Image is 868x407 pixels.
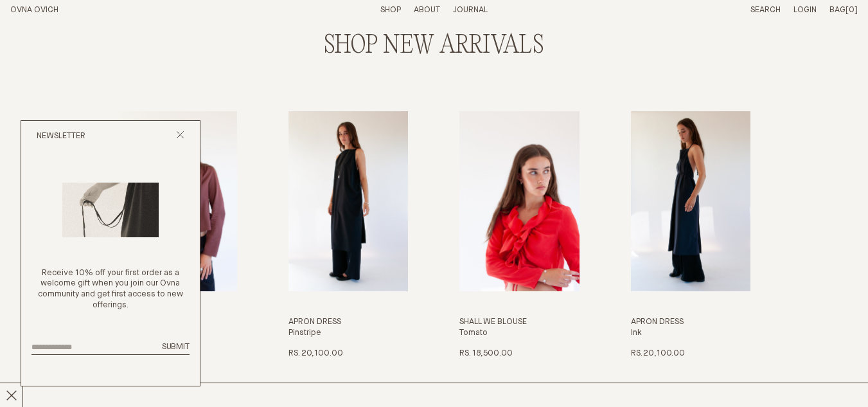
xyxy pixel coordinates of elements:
[459,328,579,339] h4: Tomato
[10,6,58,14] a: Home
[162,342,190,353] button: Submit
[631,328,750,339] h4: Ink
[176,131,184,143] button: Close popup
[846,6,858,14] span: [0]
[288,328,408,339] h4: Pinstripe
[793,6,817,14] a: Login
[459,317,579,328] h3: Shall We Blouse
[459,111,579,291] img: Shall We Blouse
[631,348,685,359] p: Rs. 20,100.00
[118,111,237,291] img: Shall We Blouse
[288,348,342,359] p: Rs. 20,100.00
[414,5,440,16] summary: About
[288,317,408,328] h3: Apron Dress
[380,6,401,14] a: Shop
[459,111,579,359] a: Shall We Blouse
[631,111,750,291] img: Apron Dress
[459,348,512,359] p: Rs. 18,500.00
[453,6,488,14] a: Journal
[162,343,190,351] span: Submit
[829,6,846,14] span: Bag
[37,131,85,142] h2: Newsletter
[118,32,750,60] h2: SHOP NEW ARRIVALS
[288,111,408,359] a: Apron Dress
[750,6,781,14] a: Search
[31,268,190,312] p: Receive 10% off your first order as a welcome gift when you join our Ovna community and get first...
[631,111,750,359] a: Apron Dress
[288,111,408,291] img: Apron Dress
[631,317,750,328] h3: Apron Dress
[118,111,237,359] a: Shall We Blouse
